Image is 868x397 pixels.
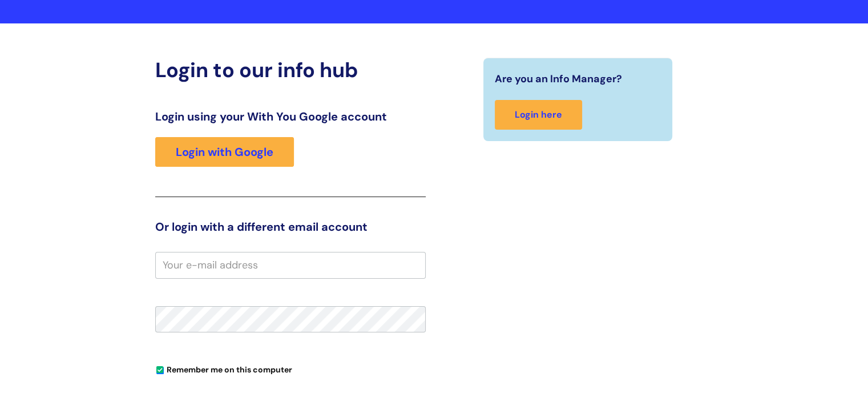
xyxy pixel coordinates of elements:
[155,110,426,123] h3: Login using your With You Google account
[155,360,426,378] div: You can uncheck this option if you're logging in from a shared device
[495,70,622,88] span: Are you an Info Manager?
[155,362,292,375] label: Remember me on this computer
[155,137,294,167] a: Login with Google
[155,220,426,234] h3: Or login with a different email account
[155,58,426,82] h2: Login to our info hub
[155,252,426,278] input: Your e-mail address
[495,100,582,130] a: Login here
[156,367,164,374] input: Remember me on this computer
